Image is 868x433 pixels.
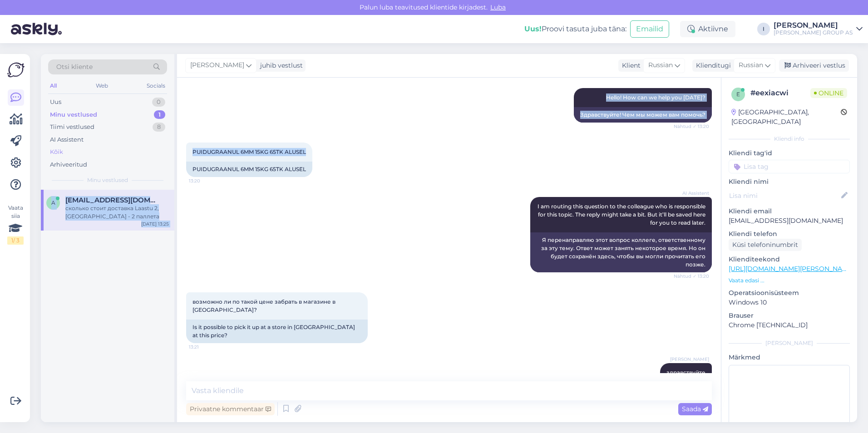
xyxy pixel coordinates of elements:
[680,21,735,37] div: Aktiivne
[192,298,337,313] span: возможно ли по такой цене забрать в магазине в [GEOGRAPHIC_DATA]?
[48,80,59,92] div: All
[50,160,87,169] div: Arhiveeritud
[774,29,853,36] div: [PERSON_NAME] GROUP AS
[729,135,850,143] div: Kliendi info
[186,162,312,177] div: PUIDUGRAANUL 6MM 15KG 65TK ALUSEL
[729,276,850,285] p: Vaata edasi ...
[750,88,810,98] div: # eexiacwi
[729,229,850,239] p: Kliendi telefon
[729,288,850,298] p: Operatsioonisüsteem
[729,160,850,173] input: Lisa tag
[731,108,841,127] div: [GEOGRAPHIC_DATA], [GEOGRAPHIC_DATA]
[87,176,128,184] span: Minu vestlused
[141,221,169,227] div: [DATE] 13:25
[7,236,24,245] div: 1 / 3
[488,3,508,11] span: Luba
[674,123,709,130] span: Nähtud ✓ 13:20
[50,110,97,119] div: Minu vestlused
[50,135,84,144] div: AI Assistent
[50,98,61,107] div: Uus
[65,204,169,221] div: сколько стоит доставка Laastu 2, [GEOGRAPHIC_DATA] - 2 паллета
[50,148,63,157] div: Kõik
[729,191,839,201] input: Lisa nimi
[729,298,850,307] p: Windows 10
[56,62,93,72] span: Otsi kliente
[682,405,708,413] span: Saada
[189,177,223,184] span: 13:20
[192,148,306,155] span: PUIDUGRAANUL 6MM 15KG 65TK ALUSEL
[152,98,165,107] div: 0
[729,311,850,320] p: Brauser
[736,91,740,98] span: e
[189,344,223,350] span: 13:21
[65,196,160,204] span: alexcargo@list.ru
[153,123,165,132] div: 8
[779,59,849,72] div: Arhiveeri vestlus
[729,239,802,251] div: Küsi telefoninumbrit
[145,80,167,92] div: Socials
[190,60,244,70] span: [PERSON_NAME]
[729,177,850,187] p: Kliendi nimi
[524,24,626,34] div: Proovi tasuta juba täna:
[50,123,94,132] div: Tiimi vestlused
[729,353,850,362] p: Märkmed
[739,60,763,70] span: Russian
[774,22,853,29] div: [PERSON_NAME]
[530,232,712,272] div: Я перенаправляю этот вопрос коллеге, ответственному за эту тему. Ответ может занять некоторое вре...
[674,273,709,280] span: Nähtud ✓ 13:20
[810,88,847,98] span: Online
[7,61,25,79] img: Askly Logo
[7,204,24,245] div: Vaata siia
[538,203,707,226] span: I am routing this question to the colleague who is responsible for this topic. The reply might ta...
[154,110,165,119] div: 1
[186,320,368,343] div: Is it possible to pick it up at a store in [GEOGRAPHIC_DATA] at this price?
[692,61,731,70] div: Klienditugi
[670,356,709,363] span: [PERSON_NAME]
[729,216,850,226] p: [EMAIL_ADDRESS][DOMAIN_NAME]
[729,148,850,158] p: Kliendi tag'id
[774,22,863,36] a: [PERSON_NAME][PERSON_NAME] GROUP AS
[648,60,673,70] span: Russian
[675,190,709,197] span: AI Assistent
[757,23,770,35] div: I
[574,107,712,123] div: Здравствуйте! Чем мы можем вам помочь?
[524,25,542,33] b: Uus!
[256,61,303,70] div: juhib vestlust
[51,199,55,206] span: a
[729,265,854,273] a: [URL][DOMAIN_NAME][PERSON_NAME]
[186,403,275,415] div: Privaatne kommentaar
[729,339,850,347] div: [PERSON_NAME]
[618,61,641,70] div: Klient
[630,20,669,38] button: Emailid
[729,320,850,330] p: Chrome [TECHNICAL_ID]
[94,80,110,92] div: Web
[729,255,850,264] p: Klienditeekond
[666,369,705,376] span: здравствуйте
[606,94,705,101] span: Hello! How can we help you [DATE]?
[729,207,850,216] p: Kliendi email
